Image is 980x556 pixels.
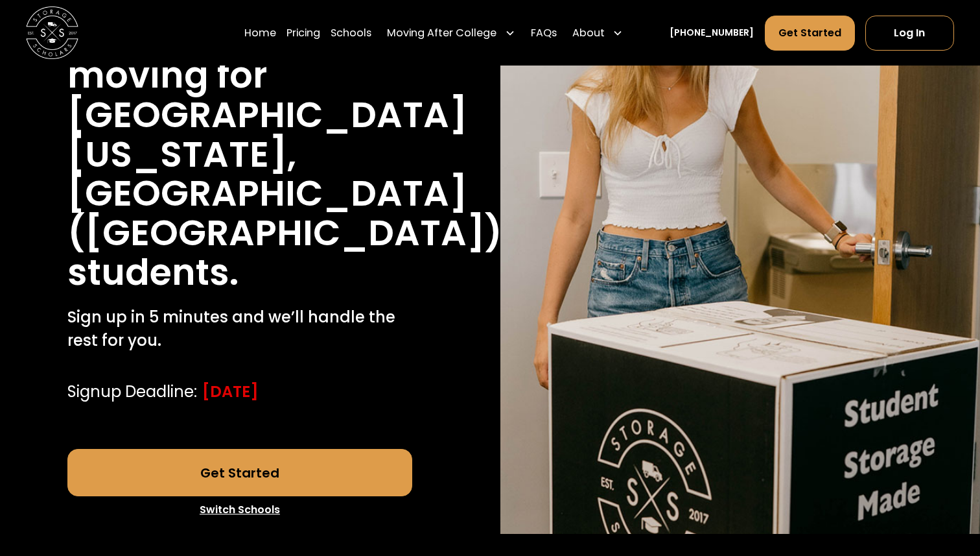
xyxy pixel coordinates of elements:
[382,14,520,51] div: Moving After College
[26,6,78,59] img: Storage Scholars main logo
[572,25,605,40] div: About
[865,15,954,50] a: Log In
[331,14,371,51] a: Schools
[286,14,320,51] a: Pricing
[67,449,413,496] a: Get Started
[531,14,557,51] a: FAQs
[387,25,496,40] div: Moving After College
[67,95,502,254] h1: [GEOGRAPHIC_DATA][US_STATE], [GEOGRAPHIC_DATA] ([GEOGRAPHIC_DATA])
[765,15,855,50] a: Get Started
[67,306,413,352] p: Sign up in 5 minutes and we’ll handle the rest for you.
[67,253,239,293] h1: students.
[67,496,413,524] a: Switch Schools
[67,380,197,404] div: Signup Deadline:
[202,380,259,404] div: [DATE]
[670,26,754,40] a: [PHONE_NUMBER]
[567,14,628,51] div: About
[244,14,276,51] a: Home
